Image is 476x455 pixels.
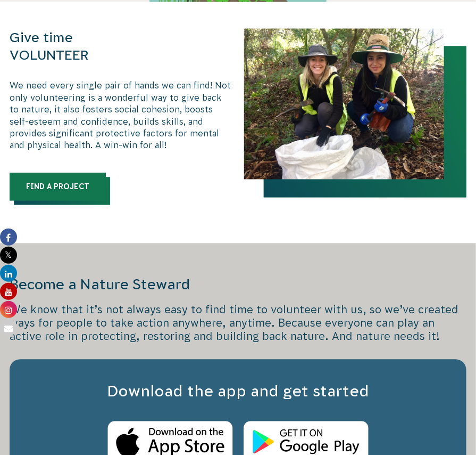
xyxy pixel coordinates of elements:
h3: Download the app and get started [31,381,445,403]
a: Find a Project [10,173,106,201]
p: We need every single pair of hands we can find! Not only volunteering is a wonderful way to give ... [10,80,232,151]
h3: Give time VOLUNTEER [10,29,232,64]
p: We know that it’s not always easy to find time to volunteer with us, so we’ve created ways for pe... [10,304,466,344]
h2: Become a Nature Steward [10,275,466,294]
